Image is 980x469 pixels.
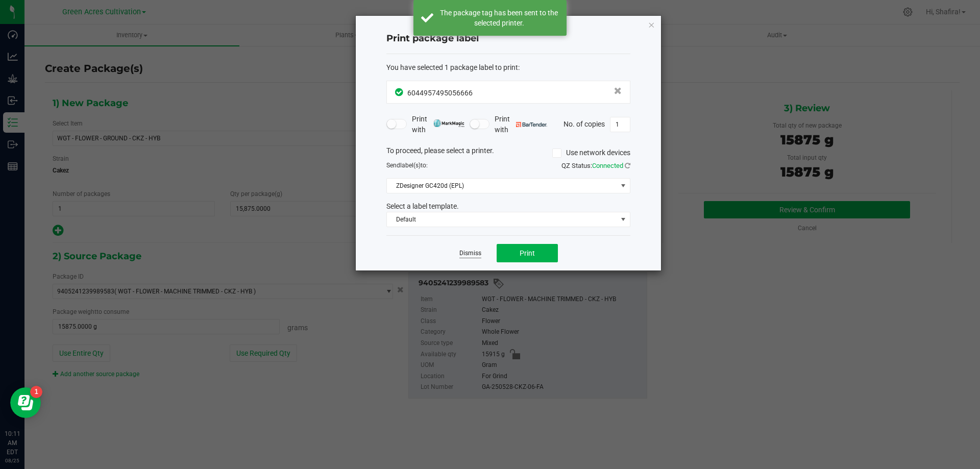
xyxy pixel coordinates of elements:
label: Use network devices [552,147,630,158]
span: Default [387,212,617,227]
iframe: Resource center [10,387,41,418]
span: QZ Status: [561,162,630,169]
span: Send to: [386,162,428,169]
span: Print with [495,114,547,135]
div: To proceed, please select a printer. [379,145,638,161]
span: Print [520,249,535,257]
span: You have selected 1 package label to print [386,63,518,71]
h4: Print package label [386,32,630,45]
span: Connected [592,162,623,169]
div: The package tag has been sent to the selected printer. [439,8,559,28]
img: bartender.png [516,122,547,127]
span: label(s) [400,162,421,169]
div: Select a label template. [379,201,638,212]
img: mark_magic_cybra.png [433,119,464,127]
a: Dismiss [459,249,481,258]
span: ZDesigner GC420d (EPL) [387,179,617,193]
span: Print with [412,114,464,135]
span: 6044957495056666 [407,89,473,97]
button: Print [497,244,558,262]
iframe: Resource center unread badge [30,386,42,398]
div: : [386,62,630,73]
span: No. of copies [563,119,605,128]
span: In Sync [395,87,405,97]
